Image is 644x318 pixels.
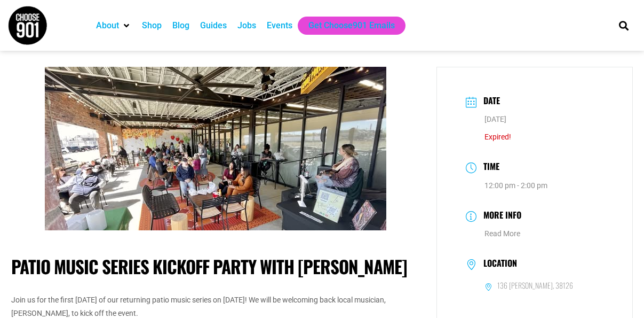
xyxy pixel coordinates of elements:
[478,258,517,271] h3: Location
[267,19,292,32] a: Events
[308,19,395,32] a: Get Choose901 Emails
[478,94,500,110] h3: Date
[142,19,162,32] a: Shop
[478,160,499,175] h3: Time
[478,208,521,224] h3: More Info
[615,17,632,34] div: Search
[45,67,386,230] img: Under a partially covered patio adorned with a vibrant mural, people savor food and drinks as a m...
[497,281,573,290] h6: 136 [PERSON_NAME], 38126
[484,229,520,238] a: Read More
[484,181,547,190] abbr: 12:00 pm - 2:00 pm
[237,19,256,32] a: Jobs
[200,19,227,32] a: Guides
[91,17,137,35] div: About
[91,17,601,35] nav: Main nav
[484,115,506,123] span: [DATE]
[11,256,420,277] h1: Patio Music Series Kickoff Party with [PERSON_NAME]
[484,133,511,141] span: Expired!
[172,19,189,32] a: Blog
[96,19,119,32] a: About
